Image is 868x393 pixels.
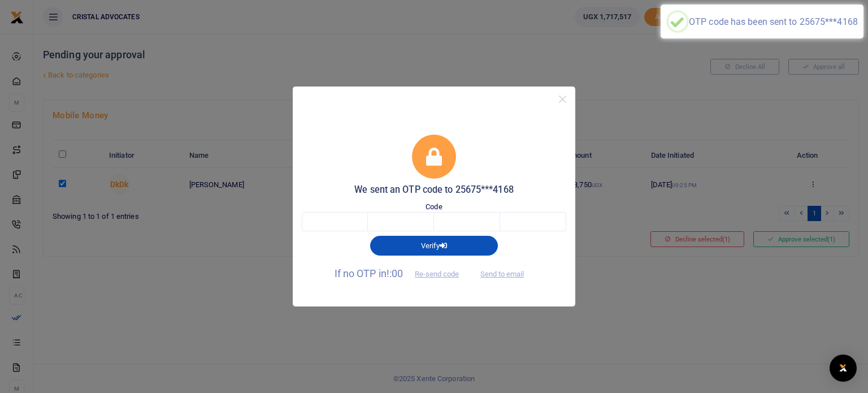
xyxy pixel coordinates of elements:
div: OTP code has been sent to 25675***4168 [689,16,858,27]
button: Verify [370,236,498,255]
div: Open Intercom Messenger [830,355,857,382]
span: If no OTP in [335,267,469,279]
label: Code [426,201,442,213]
span: !:00 [387,267,403,279]
button: Close [554,91,571,107]
h5: We sent an OTP code to 25675***4168 [302,184,566,196]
